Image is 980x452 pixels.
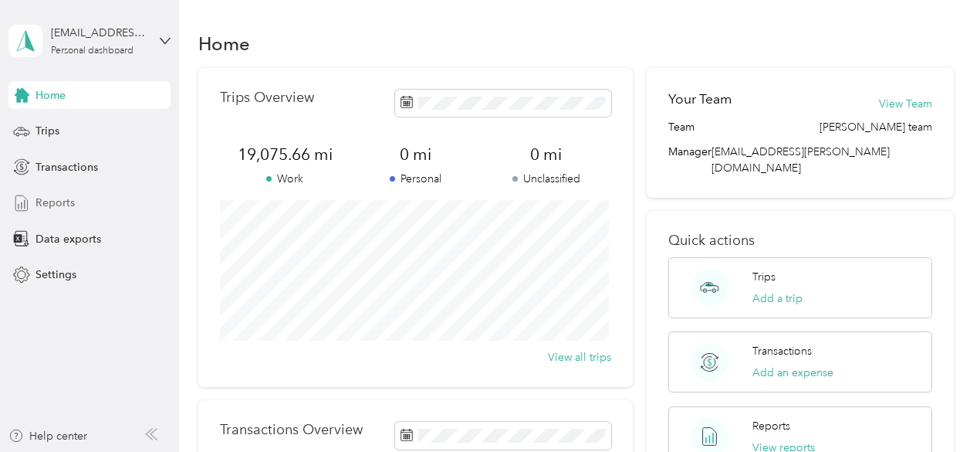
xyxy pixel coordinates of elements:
[198,36,250,52] h1: Home
[350,171,481,187] p: Personal
[8,428,87,444] button: Help center
[752,269,776,285] p: Trips
[668,144,711,176] span: Manager
[548,349,611,365] button: View all trips
[51,46,133,56] div: Personal dashboard
[879,96,932,112] button: View Team
[711,145,890,175] span: [EMAIL_ADDRESS][PERSON_NAME][DOMAIN_NAME]
[481,171,611,187] p: Unclassified
[894,365,980,452] iframe: Everlance-gr Chat Button Frame
[668,233,932,249] p: Quick actions
[220,90,314,106] p: Trips Overview
[752,365,833,381] button: Add an expense
[35,267,76,283] span: Settings
[51,25,147,41] div: [EMAIL_ADDRESS][PERSON_NAME][DOMAIN_NAME]
[819,119,932,135] span: [PERSON_NAME] team
[752,343,812,359] p: Transactions
[481,144,611,165] span: 0 mi
[220,144,350,165] span: 19,075.66 mi
[668,90,732,109] h2: Your Team
[35,159,98,175] span: Transactions
[35,231,101,247] span: Data exports
[350,144,481,165] span: 0 mi
[668,119,694,135] span: Team
[35,123,59,139] span: Trips
[220,422,363,438] p: Transactions Overview
[35,195,75,211] span: Reports
[220,171,350,187] p: Work
[752,291,803,307] button: Add a trip
[752,418,790,434] p: Reports
[35,87,66,104] span: Home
